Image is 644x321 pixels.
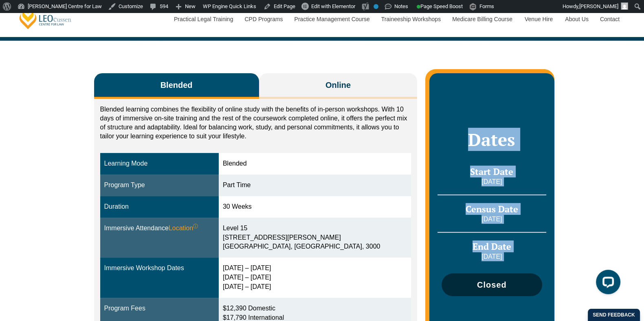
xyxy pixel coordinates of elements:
[594,2,626,37] a: Contact
[104,224,215,233] div: Immersive Attendance
[168,2,239,37] a: Practical Legal Training
[100,105,411,141] p: Blended learning combines the flexibility of online study with the benefits of in-person workshop...
[519,2,559,37] a: Venue Hire
[446,2,519,37] a: Medicare Billing Course
[473,240,511,252] span: End Date
[223,305,275,312] span: $12,390 Domestic
[579,3,618,9] span: [PERSON_NAME]
[437,215,546,224] p: [DATE]
[104,304,215,313] div: Program Fees
[311,3,355,9] span: Edit with Elementor
[325,79,351,91] span: Online
[223,264,407,292] div: [DATE] – [DATE] [DATE] – [DATE] [DATE] – [DATE]
[470,166,513,177] span: Start Date
[559,2,594,37] a: About Us
[223,202,407,212] div: 30 Weeks
[160,79,193,91] span: Blended
[437,129,546,150] h2: Dates
[223,181,407,190] div: Part Time
[104,181,215,190] div: Program Type
[437,177,546,186] p: [DATE]
[104,159,215,168] div: Learning Mode
[374,4,378,9] div: No index
[238,2,288,37] a: CPD Programs
[442,273,542,296] a: Closed
[193,223,198,229] sup: ⓘ
[437,252,546,261] p: [DATE]
[223,159,407,168] div: Blended
[375,2,446,37] a: Traineeship Workshops
[288,2,375,37] a: Practice Management Course
[104,264,215,273] div: Immersive Workshop Dates
[223,224,407,252] div: Level 15 [STREET_ADDRESS][PERSON_NAME] [GEOGRAPHIC_DATA], [GEOGRAPHIC_DATA], 3000
[223,314,284,321] span: $17,790 International
[466,203,518,215] span: Census Date
[477,281,507,289] span: Closed
[104,202,215,212] div: Duration
[169,224,198,233] span: Location
[18,7,73,30] a: [PERSON_NAME] Centre for Law
[589,266,624,301] iframe: LiveChat chat widget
